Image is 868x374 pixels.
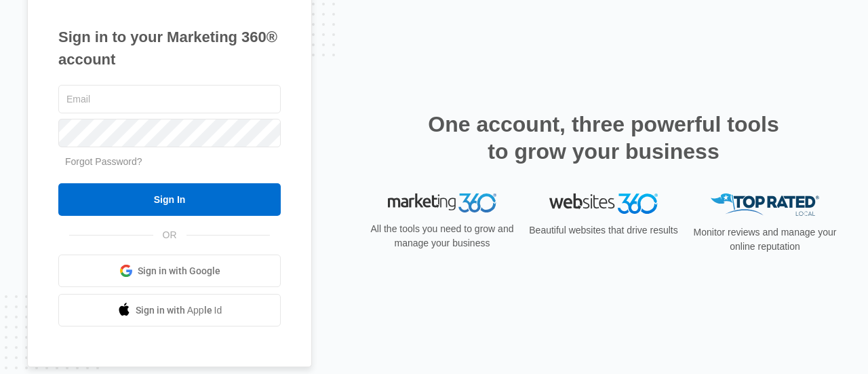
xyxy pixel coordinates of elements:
[65,156,142,167] a: Forgot Password?
[388,193,496,212] img: Marketing 360
[549,193,658,213] img: Websites 360
[58,294,281,326] a: Sign in with Apple Id
[136,303,222,318] span: Sign in with Apple Id
[138,264,220,278] span: Sign in with Google
[366,222,518,250] p: All the tools you need to grow and manage your business
[424,111,783,165] h2: One account, three powerful tools to grow your business
[58,26,281,71] h1: Sign in to your Marketing 360® account
[153,228,186,242] span: OR
[58,255,281,287] a: Sign in with Google
[58,85,281,113] input: Email
[528,223,679,238] p: Beautiful websites that drive results
[711,193,819,216] img: Top Rated Local
[58,183,281,216] input: Sign In
[689,225,841,254] p: Monitor reviews and manage your online reputation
